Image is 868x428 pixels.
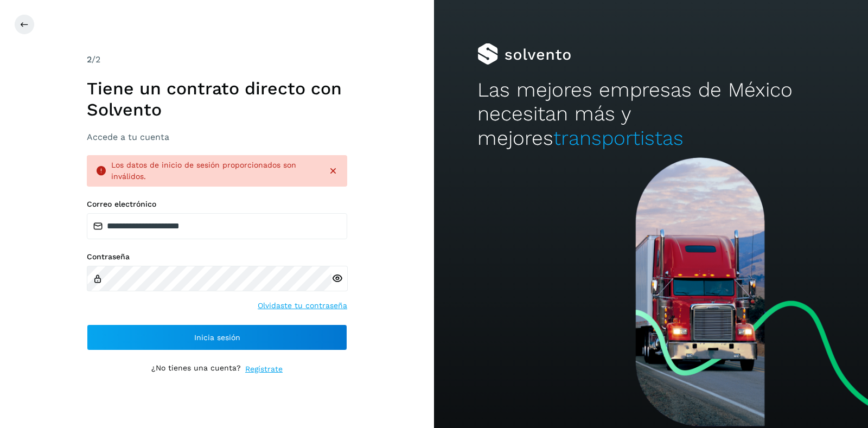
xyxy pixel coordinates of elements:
button: Inicia sesión [87,324,347,350]
p: ¿No tienes una cuenta? [151,363,241,375]
a: Regístrate [245,363,283,375]
h3: Accede a tu cuenta [87,132,347,142]
h1: Tiene un contrato directo con Solvento [87,78,347,120]
h2: Las mejores empresas de México necesitan más y mejores [477,78,825,150]
span: 2 [87,54,92,65]
a: Olvidaste tu contraseña [258,300,347,311]
label: Contraseña [87,252,347,261]
div: /2 [87,53,347,66]
div: Los datos de inicio de sesión proporcionados son inválidos. [111,159,319,182]
span: transportistas [553,126,684,150]
label: Correo electrónico [87,200,347,209]
span: Inicia sesión [194,334,240,341]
